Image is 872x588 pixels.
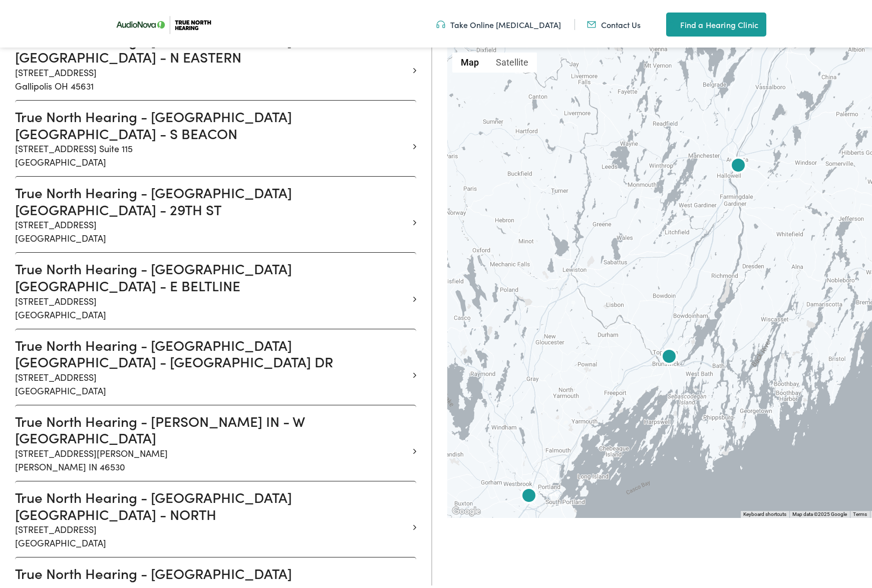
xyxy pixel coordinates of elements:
h3: True North Hearing - [PERSON_NAME] IN - W [GEOGRAPHIC_DATA] [15,410,409,444]
h3: True North Hearing - [GEOGRAPHIC_DATA] [GEOGRAPHIC_DATA] - S BEACON [15,106,409,139]
a: Take Online [MEDICAL_DATA] [436,17,561,28]
h3: True North Hearing - [GEOGRAPHIC_DATA] [GEOGRAPHIC_DATA] - 29TH ST [15,182,409,215]
a: True North Hearing - [GEOGRAPHIC_DATA] [GEOGRAPHIC_DATA] - NORTH [STREET_ADDRESS][GEOGRAPHIC_DATA] [15,486,409,547]
a: True North Hearing - [PERSON_NAME] IN - W [GEOGRAPHIC_DATA] [STREET_ADDRESS][PERSON_NAME][PERSON_... [15,410,409,471]
a: True North Hearing - [GEOGRAPHIC_DATA] [GEOGRAPHIC_DATA] - E BELTLINE [STREET_ADDRESS][GEOGRAPHIC... [15,258,409,318]
h3: True North Hearing - [GEOGRAPHIC_DATA] [GEOGRAPHIC_DATA] - E BELTLINE [15,258,409,291]
p: [STREET_ADDRESS] [GEOGRAPHIC_DATA] [15,520,409,547]
a: True North Hearing - [GEOGRAPHIC_DATA] [GEOGRAPHIC_DATA] - S BEACON [STREET_ADDRESS] Suite 115[GE... [15,106,409,166]
h3: True North Hearing - [GEOGRAPHIC_DATA] [GEOGRAPHIC_DATA] - N EASTERN [15,30,409,63]
p: [STREET_ADDRESS] Suite 115 [GEOGRAPHIC_DATA] [15,139,409,166]
img: utility icon [666,16,675,28]
img: Mail icon in color code ffb348, used for communication purposes [587,17,596,28]
h3: True North Hearing - [GEOGRAPHIC_DATA] [GEOGRAPHIC_DATA] - [GEOGRAPHIC_DATA] DR [15,334,409,368]
p: [STREET_ADDRESS] [GEOGRAPHIC_DATA] [15,368,409,395]
a: True North Hearing - [GEOGRAPHIC_DATA] [GEOGRAPHIC_DATA] - 29TH ST [STREET_ADDRESS][GEOGRAPHIC_DATA] [15,182,409,242]
p: [STREET_ADDRESS] [GEOGRAPHIC_DATA] [15,215,409,242]
a: Find a Hearing Clinic [666,10,766,34]
p: [STREET_ADDRESS][PERSON_NAME] [PERSON_NAME] IN 46530 [15,444,409,471]
h3: True North Hearing - [GEOGRAPHIC_DATA] [GEOGRAPHIC_DATA] - NORTH [15,486,409,520]
p: [STREET_ADDRESS] Gallipolis OH 45631 [15,63,409,90]
a: True North Hearing - [GEOGRAPHIC_DATA] [GEOGRAPHIC_DATA] - N EASTERN [STREET_ADDRESS]Gallipolis O... [15,30,409,90]
img: Headphones icon in color code ffb348 [436,17,445,28]
a: True North Hearing - [GEOGRAPHIC_DATA] [GEOGRAPHIC_DATA] - [GEOGRAPHIC_DATA] DR [STREET_ADDRESS][... [15,334,409,395]
a: Contact Us [587,17,641,28]
p: [STREET_ADDRESS] [GEOGRAPHIC_DATA] [15,292,409,319]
